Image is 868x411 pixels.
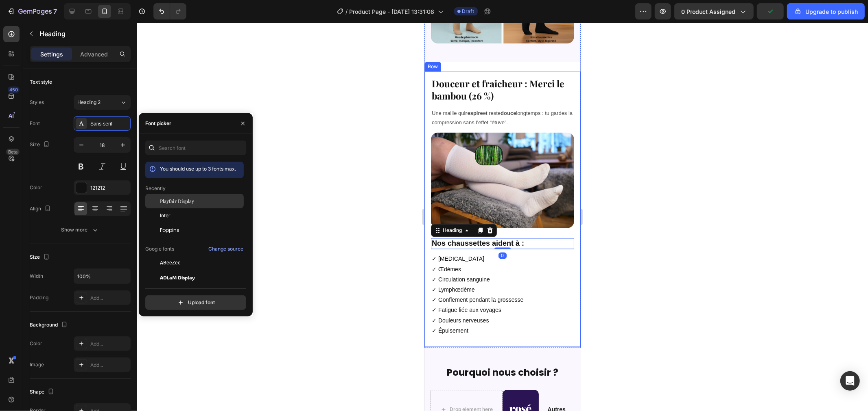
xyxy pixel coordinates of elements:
[794,7,858,16] div: Upgrade to publish
[6,149,20,155] div: Beta
[30,203,52,214] div: Align
[787,3,865,19] button: Upgrade to publish
[90,120,129,128] div: Sans-serif
[208,245,243,253] div: Change source
[74,269,130,283] input: Auto
[160,197,194,205] span: Playfair Display
[160,227,179,234] span: Poppins
[85,382,107,392] img: gempages_432750572815254551-2cca58d5-2b2e-43e8-a067-6f2d317e462e.svg
[177,299,215,307] div: Upload font
[30,361,44,368] div: Image
[208,244,244,254] button: Change source
[681,7,735,16] span: 0 product assigned
[90,294,129,302] div: Add...
[145,295,246,310] button: Upload font
[8,87,20,93] div: 450
[160,259,181,266] span: ABeeZee
[30,139,51,150] div: Size
[53,6,57,16] p: 7
[74,95,131,110] button: Heading 2
[840,371,860,391] div: Open Intercom Messenger
[160,212,171,219] span: Inter
[145,141,246,155] input: Search font
[3,3,61,19] button: 7
[674,3,754,19] button: 0 product assigned
[90,184,129,192] div: 121212
[40,50,63,58] p: Settings
[145,245,174,253] p: Google fonts
[160,274,195,281] span: ADLaM Display
[153,3,186,19] div: Undo/Redo
[30,340,42,347] div: Color
[30,223,131,237] button: Show more
[90,340,129,348] div: Add...
[30,273,43,280] div: Width
[26,384,69,390] div: Drop element here
[30,184,42,191] div: Color
[39,29,127,39] p: Heading
[30,320,69,331] div: Background
[346,7,348,16] span: /
[115,383,150,391] p: Autres
[462,8,474,15] span: Draft
[145,185,166,192] p: Recently
[30,99,44,106] div: Styles
[61,226,99,234] div: Show more
[424,23,581,411] iframe: Design area
[160,166,236,172] span: You should use up to 3 fonts max.
[30,78,52,86] div: Text style
[77,99,101,106] span: Heading 2
[30,252,51,263] div: Size
[30,294,48,301] div: Padding
[145,120,171,127] div: Font picker
[30,120,40,127] div: Font
[80,50,108,58] p: Advanced
[350,7,435,16] span: Product Page - [DATE] 13:31:08
[90,361,129,369] div: Add...
[30,387,56,398] div: Shape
